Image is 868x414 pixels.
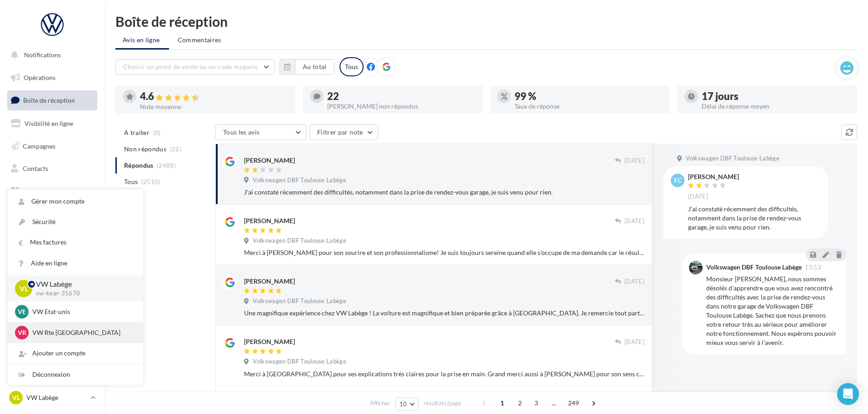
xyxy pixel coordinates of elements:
span: A traiter [124,128,150,137]
a: Boîte de réception [5,90,99,110]
div: 22 [327,91,475,101]
span: 1 [495,396,509,410]
span: Boîte de réception [23,96,75,104]
div: Une magnifique expérience chez VW Labège ! La voiture est magnifique et bien préparée grâce à [GE... [244,309,644,318]
span: Médiathèque [23,187,60,195]
span: Tous les avis [223,128,260,136]
div: [PERSON_NAME] [244,216,295,225]
div: J'ai constaté récemment des difficultés, notamment dans la prise de rendez-vous garage, je suis v... [688,205,821,232]
div: [PERSON_NAME] [244,277,295,286]
p: VW Etat-unis [32,307,132,316]
button: Au total [295,59,334,75]
div: [PERSON_NAME] [244,156,295,165]
span: [DATE] [624,278,644,286]
div: Note moyenne [140,104,288,110]
a: Médiathèque [5,182,99,201]
div: Volkswagen DBF Toulouse Labège [706,264,802,270]
div: Merci à [PERSON_NAME] pour son sourire et son professionnalisme! Je suis toujours sereine quand e... [244,248,644,257]
span: [DATE] [624,338,644,346]
button: Au total [279,59,334,75]
a: Calendrier [5,205,99,224]
div: Merci à [GEOGRAPHIC_DATA] pour ses explications très claires pour la prise en main. Grand merci a... [244,369,644,379]
a: Campagnes [5,137,99,156]
a: Gérer mon compte [8,191,143,212]
span: Visibilité en ligne [25,120,73,127]
span: Volkswagen DBF Toulouse Labège [253,358,346,366]
span: 3 [529,396,544,410]
p: VW Rte [GEOGRAPHIC_DATA] [32,328,132,337]
div: 4.6 [140,91,288,102]
div: Déconnexion [8,364,143,385]
button: Tous les avis [215,125,306,140]
div: 17 jours [702,91,850,101]
span: Tous [124,177,138,186]
div: Taux de réponse [514,103,663,110]
span: Volkswagen DBF Toulouse Labège [253,237,346,245]
span: 2 [513,396,527,410]
span: résultats/page [424,399,461,408]
a: Aide en ligne [8,253,143,274]
a: Opérations [5,68,99,87]
span: (22) [170,145,181,153]
a: PLV et print personnalisable [5,227,99,254]
div: Ajouter un compte [8,343,143,364]
span: VL [12,393,20,402]
span: Opérations [24,74,55,81]
span: Afficher [370,399,390,408]
div: 99 % [514,91,663,101]
span: Notifications [24,51,61,59]
div: Tous [339,57,364,76]
span: 10 [399,400,407,408]
a: Contacts [5,159,99,178]
span: [DATE] [624,157,644,165]
span: VE [18,307,26,316]
span: Volkswagen DBF Toulouse Labège [253,176,346,185]
span: 15:52 [805,264,822,270]
span: VR [18,328,26,337]
span: ... [547,396,561,410]
div: Boîte de réception [115,15,857,28]
a: Sécurité [8,212,143,232]
div: [PERSON_NAME] [244,337,295,346]
a: Mes factures [8,232,143,253]
span: (0) [153,129,161,136]
button: Notifications [5,45,95,65]
span: FC [674,176,682,185]
span: (2510) [141,178,160,185]
div: J'ai constaté récemment des difficultés, notamment dans la prise de rendez-vous garage, je suis v... [244,188,644,197]
p: VW Labège [26,393,87,402]
div: Monsieur [PERSON_NAME], nous sommes désolés d'apprendre que vous avez rencontré des difficultés a... [706,274,839,347]
span: Campagnes [23,142,55,150]
button: Choisir un point de vente ou un code magasin [115,59,274,75]
p: VW Labège [36,279,129,289]
div: Open Intercom Messenger [837,383,859,405]
span: Volkswagen DBF Toulouse Labège [686,155,779,163]
a: Campagnes DataOnDemand [5,257,99,284]
button: 10 [395,398,419,410]
span: Non répondus [124,145,166,154]
a: VL VW Labège [7,389,97,406]
div: [PERSON_NAME] [688,174,739,180]
span: VL [20,283,28,294]
span: [DATE] [624,217,644,225]
span: [DATE] [688,193,708,201]
span: Contacts [23,165,48,172]
span: 249 [564,396,583,410]
span: Commentaires [178,35,221,45]
a: Visibilité en ligne [5,114,99,133]
p: vw-kear-31670 [36,289,129,298]
span: Volkswagen DBF Toulouse Labège [253,297,346,305]
span: Choisir un point de vente ou un code magasin [123,63,258,70]
div: Délai de réponse moyen [702,103,850,110]
div: [PERSON_NAME] non répondus [327,103,475,110]
button: Filtrer par note [309,125,378,140]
